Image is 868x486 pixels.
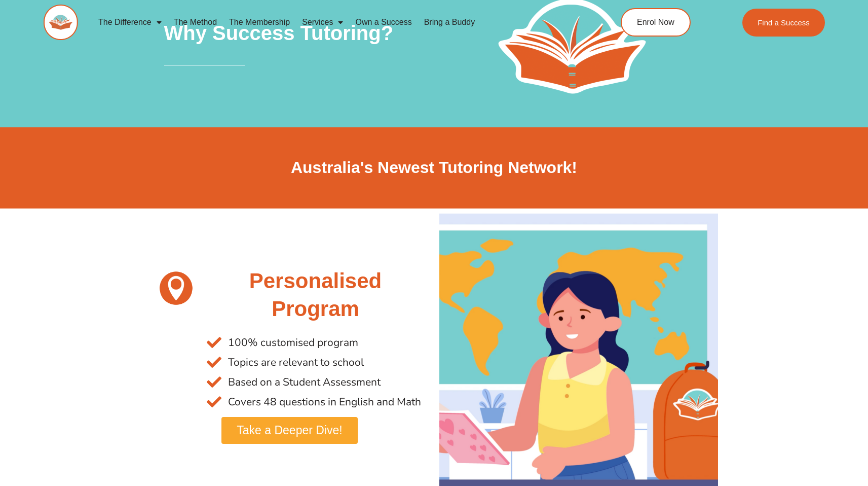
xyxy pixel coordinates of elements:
a: Own a Success [349,11,418,34]
a: Find a Success [742,9,825,37]
h2: Personalised Program [207,267,424,323]
a: The Difference [92,11,168,34]
a: Bring a Buddy [418,11,481,34]
span: Take a Deeper Dive! [237,425,342,436]
span: Based on a Student Assessment [225,372,381,392]
a: The Membership [223,11,296,34]
span: Topics are relevant to school [225,353,364,372]
a: Enrol Now [621,8,691,37]
span: 100% customised program [225,333,358,353]
a: Services [296,11,349,34]
span: Enrol Now [637,18,674,26]
span: Covers 48 questions in English and Math [225,392,421,412]
a: Take a Deeper Dive! [221,417,357,444]
nav: Menu [92,11,576,34]
span: Find a Success [758,19,810,26]
a: The Method [168,11,223,34]
h2: Australia's Newest Tutoring Network! [150,157,718,179]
